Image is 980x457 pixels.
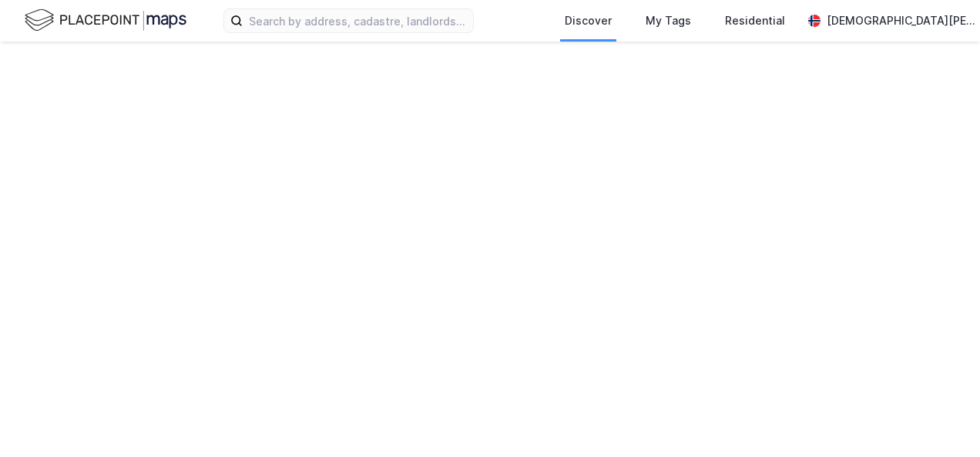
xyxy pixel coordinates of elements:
div: My Tags [646,12,691,30]
div: Residential [725,12,785,30]
div: Discover [565,12,612,30]
iframe: Chat Widget [903,383,980,457]
input: Search by address, cadastre, landlords, tenants or people [243,9,473,32]
img: logo.f888ab2527a4732fd821a326f86c7f29.svg [25,7,186,34]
